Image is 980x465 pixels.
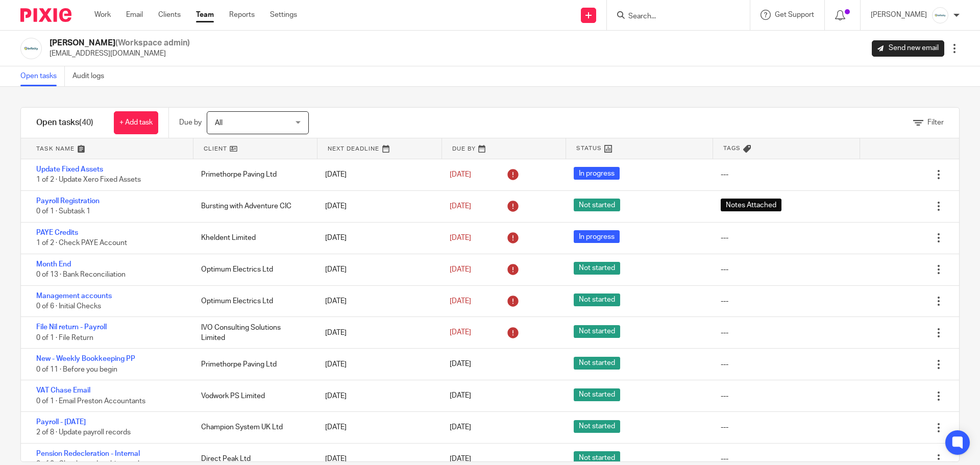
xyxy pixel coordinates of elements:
[721,296,728,306] div: ---
[721,264,728,275] div: ---
[36,324,107,331] a: File Nil return - Payroll
[191,386,315,406] div: Vodwork PS Limited
[79,118,93,127] span: (40)
[36,387,90,394] a: VAT Chase Email
[36,450,140,457] a: Pension Redecleration - Internal
[450,361,471,368] span: [DATE]
[191,164,315,185] div: Primethorpe Paving Ltd
[872,40,944,57] a: Send new email
[315,323,439,343] div: [DATE]
[191,196,315,216] div: Bursting with Adventure CIC
[94,10,111,20] a: Work
[574,420,620,433] span: Not started
[36,117,93,128] h1: Open tasks
[50,48,190,59] p: [EMAIL_ADDRESS][DOMAIN_NAME]
[574,325,620,338] span: Not started
[36,429,131,436] span: 2 of 8 · Update payroll records
[450,171,471,178] span: [DATE]
[450,298,471,305] span: [DATE]
[36,177,141,184] span: 1 of 2 · Update Xero Fixed Assets
[450,266,471,273] span: [DATE]
[36,166,103,173] a: Update Fixed Assets
[315,259,439,280] div: [DATE]
[574,199,620,211] span: Not started
[627,12,719,21] input: Search
[775,11,814,18] span: Get Support
[574,388,620,401] span: Not started
[315,354,439,375] div: [DATE]
[72,66,112,86] a: Audit logs
[115,39,190,47] span: (Workspace admin)
[721,328,728,338] div: ---
[20,38,42,59] img: Infinity%20Logo%20with%20Whitespace%20.png
[36,198,100,205] a: Payroll Registration
[191,228,315,248] div: Kheldent Limited
[721,454,728,464] div: ---
[576,144,602,153] span: Status
[574,451,620,464] span: Not started
[36,229,78,236] a: PAYE Credits
[721,422,728,432] div: ---
[450,234,471,241] span: [DATE]
[315,417,439,437] div: [DATE]
[191,291,315,311] div: Optimum Electrics Ltd
[36,366,117,373] span: 0 of 11 · Before you begin
[721,199,781,211] span: Notes Attached
[36,292,112,300] a: Management accounts
[20,8,71,22] img: Pixie
[191,354,315,375] div: Primethorpe Paving Ltd
[721,391,728,401] div: ---
[723,144,741,153] span: Tags
[450,329,471,336] span: [DATE]
[450,424,471,431] span: [DATE]
[270,10,297,20] a: Settings
[20,66,65,86] a: Open tasks
[36,261,71,268] a: Month End
[36,271,126,278] span: 0 of 13 · Bank Reconciliation
[114,111,158,134] a: + Add task
[36,208,90,215] span: 0 of 1 · Subtask 1
[215,119,223,127] span: All
[36,239,127,247] span: 1 of 2 · Check PAYE Account
[574,262,620,275] span: Not started
[36,419,86,426] a: Payroll - [DATE]
[574,293,620,306] span: Not started
[36,398,145,405] span: 0 of 1 · Email Preston Accountants
[191,317,315,349] div: IVO Consulting Solutions Limited
[179,117,202,128] p: Due by
[932,7,948,23] img: Infinity%20Logo%20with%20Whitespace%20.png
[36,334,93,341] span: 0 of 1 · File Return
[927,119,944,126] span: Filter
[191,417,315,437] div: Champion System UK Ltd
[574,230,620,243] span: In progress
[450,393,471,400] span: [DATE]
[50,38,190,48] h2: [PERSON_NAME]
[229,10,255,20] a: Reports
[574,357,620,370] span: Not started
[126,10,143,20] a: Email
[315,386,439,406] div: [DATE]
[721,359,728,370] div: ---
[574,167,620,180] span: In progress
[450,455,471,462] span: [DATE]
[315,228,439,248] div: [DATE]
[315,196,439,216] div: [DATE]
[721,233,728,243] div: ---
[196,10,214,20] a: Team
[315,164,439,185] div: [DATE]
[191,259,315,280] div: Optimum Electrics Ltd
[721,169,728,180] div: ---
[871,10,927,20] p: [PERSON_NAME]
[158,10,181,20] a: Clients
[36,303,101,310] span: 0 of 6 · Initial Checks
[450,203,471,210] span: [DATE]
[315,291,439,311] div: [DATE]
[36,355,135,362] a: New - Weekly Bookkeeping PP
